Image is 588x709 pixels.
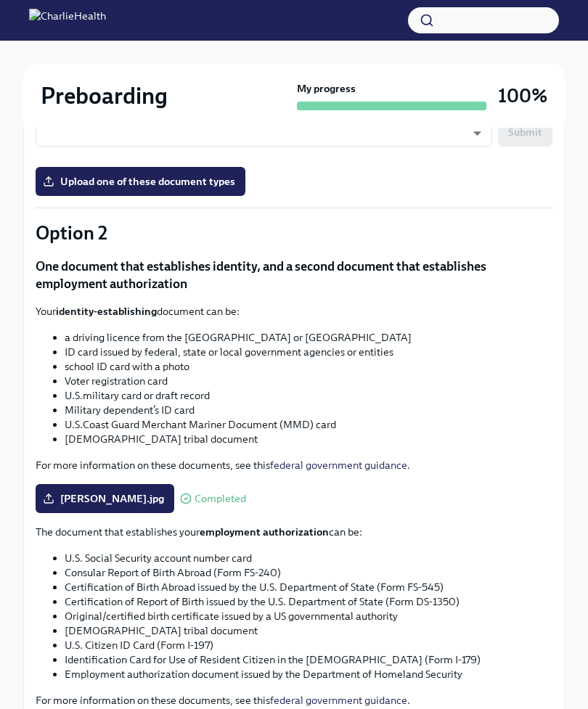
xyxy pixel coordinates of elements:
p: Your document can be: [36,305,552,319]
p: The document that establishes your can be: [36,525,552,540]
a: federal government guidance [270,694,407,708]
li: Certification of Birth Abroad issued by the U.S. Department of State (Form FS-545) [65,581,552,595]
h3: 100% [498,83,547,109]
label: Upload one of these document types [36,168,245,197]
strong: identity-establishing [56,306,157,319]
li: school ID card with a photo [65,360,552,374]
li: Identification Card for Use of Resident Citizen in the [DEMOGRAPHIC_DATA] (Form I-179) [65,653,552,668]
div: ​ [36,118,492,147]
strong: employment authorization [200,526,329,539]
li: Employment authorization document issued by the Department of Homeland Security [65,668,552,682]
p: For more information on these documents, see this . [36,694,552,708]
li: Military dependent’s ID card [65,403,552,418]
li: a driving licence from the [GEOGRAPHIC_DATA] or [GEOGRAPHIC_DATA] [65,331,552,345]
span: Completed [195,494,246,505]
span: [PERSON_NAME].jpg [46,492,164,507]
li: [DEMOGRAPHIC_DATA] tribal document [65,433,552,447]
li: U.S.military card or draft record [65,389,552,403]
li: Original/certified birth certificate issued by a US governmental authority [65,610,552,624]
li: U.S. Citizen ID Card (Form I-197) [65,639,552,653]
p: One document that establishes identity, and a second document that establishes employment authori... [36,258,552,293]
strong: My progress [297,81,356,96]
li: Voter registration card [65,374,552,389]
li: U.S.Coast Guard Merchant Mariner Document (MMD) card [65,418,552,433]
li: Certification of Report of Birth issued by the U.S. Department of State (Form DS-1350) [65,595,552,610]
h2: Preboarding [41,81,168,110]
label: [PERSON_NAME].jpg [36,485,174,514]
a: federal government guidance [270,459,407,472]
p: Option 2 [36,221,552,247]
p: For more information on these documents, see this . [36,459,552,473]
li: Consular Report of Birth Abroad (Form FS-240) [65,566,552,581]
li: U.S. Social Security account number card [65,552,552,566]
img: CharlieHealth [29,9,106,32]
span: Upload one of these document types [46,175,235,189]
li: [DEMOGRAPHIC_DATA] tribal document [65,624,552,639]
li: ID card issued by federal, state or local government agencies or entities [65,345,552,360]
